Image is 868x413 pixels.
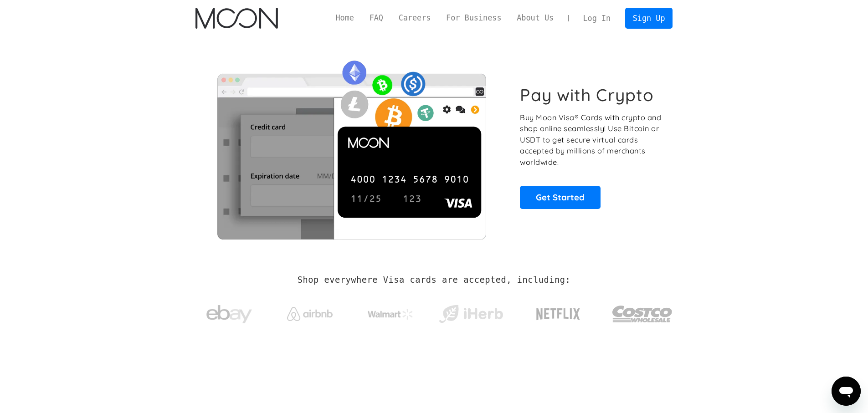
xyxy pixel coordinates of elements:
a: FAQ [362,12,391,24]
a: Careers [391,12,438,24]
iframe: Button to launch messaging window [832,377,861,406]
a: Sign Up [625,8,673,28]
p: Buy Moon Visa® Cards with crypto and shop online seamlessly! Use Bitcoin or USDT to get secure vi... [520,112,663,168]
a: Walmart [356,300,424,324]
img: Moon Logo [195,8,278,29]
img: Moon Cards let you spend your crypto anywhere Visa is accepted. [195,54,508,239]
a: home [195,8,278,29]
a: Get Started [520,186,601,209]
img: Airbnb [287,307,333,321]
a: About Us [509,12,561,24]
img: iHerb [437,302,505,326]
a: Netflix [518,294,599,330]
a: Costco [612,288,673,336]
img: Walmart [368,309,413,320]
img: ebay [206,300,252,329]
img: Costco [612,297,673,331]
a: Log In [575,8,618,28]
a: iHerb [437,293,505,331]
img: Netflix [535,303,581,326]
h1: Pay with Crypto [520,85,654,105]
h2: Shop everywhere Visa cards are accepted, including: [298,275,570,285]
a: ebay [195,291,263,333]
a: Home [328,12,362,24]
a: For Business [438,12,509,24]
a: Airbnb [276,298,344,326]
